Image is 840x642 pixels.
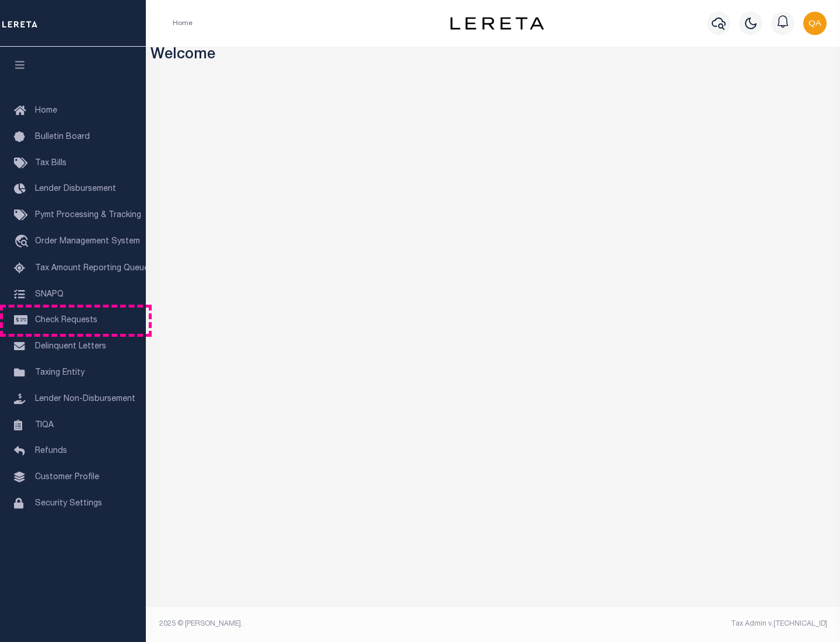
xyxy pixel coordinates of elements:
[35,185,116,193] span: Lender Disbursement
[35,238,140,246] span: Order Management System
[35,395,135,403] span: Lender Non-Disbursement
[173,18,192,29] li: Home
[35,316,97,325] span: Check Requests
[35,290,64,298] span: SNAPQ
[35,343,106,351] span: Delinquent Letters
[502,619,827,629] div: Tax Admin v.[TECHNICAL_ID]
[35,473,99,481] span: Customer Profile
[803,12,827,35] img: svg+xml;base64,PHN2ZyB4bWxucz0iaHR0cDovL3d3dy53My5vcmcvMjAwMC9zdmciIHBvaW50ZXItZXZlbnRzPSJub25lIi...
[35,133,90,141] span: Bulletin Board
[150,47,836,65] h3: Welcome
[35,211,141,219] span: Pymt Processing & Tracking
[35,421,54,429] span: TIQA
[35,264,149,273] span: Tax Amount Reporting Queue
[35,447,67,455] span: Refunds
[150,619,494,629] div: 2025 © [PERSON_NAME].
[35,107,57,115] span: Home
[35,159,66,168] span: Tax Bills
[35,500,102,508] span: Security Settings
[35,369,85,377] span: Taxing Entity
[14,235,33,250] i: travel_explore
[450,17,544,30] img: logo-dark.svg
